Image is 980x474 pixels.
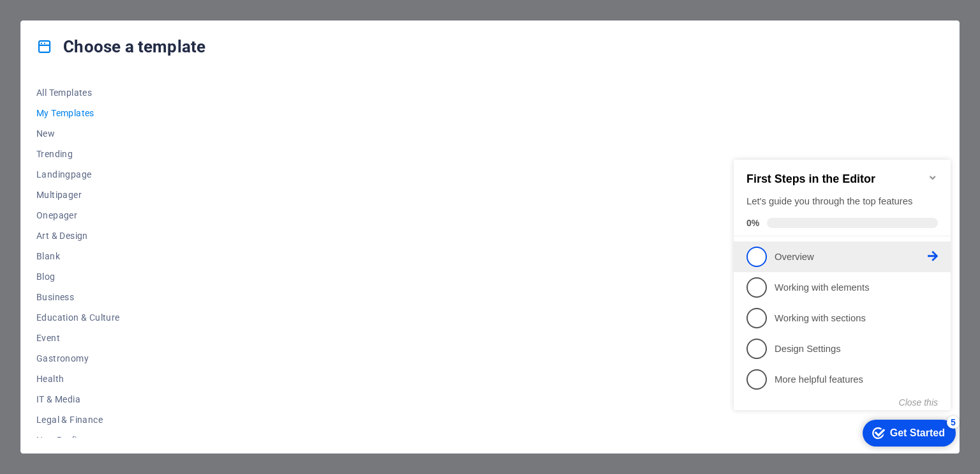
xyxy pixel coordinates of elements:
button: Onepager [36,205,120,226]
button: All Templates [36,82,120,103]
span: IT & Media [36,394,120,404]
button: Blog [36,266,120,287]
span: Business [36,292,120,302]
li: Overview [5,101,222,132]
span: Landingpage [36,169,120,180]
button: Education & Culture [36,307,120,328]
span: All Templates [36,88,120,98]
button: Health [36,369,120,389]
span: Multipager [36,190,120,200]
p: More helpful features [46,233,199,246]
span: My Templates [36,108,120,118]
p: Working with elements [46,141,199,154]
button: Non-Profit [36,430,120,450]
span: Art & Design [36,231,120,241]
button: Business [36,287,120,307]
button: Multipager [36,185,120,205]
div: Let's guide you through the top features [18,54,209,68]
div: 5 [218,275,231,288]
span: Onepager [36,210,120,220]
p: Overview [46,110,199,123]
span: Education & Culture [36,312,120,323]
span: Blog [36,271,120,282]
button: My Templates [36,103,120,123]
button: Landingpage [36,164,120,185]
p: Working with sections [46,171,199,185]
button: Gastronomy [36,348,120,369]
span: Non-Profit [36,435,120,445]
span: New [36,128,120,139]
button: Event [36,328,120,348]
span: 0% [18,77,38,88]
li: Working with elements [5,132,222,162]
span: Health [36,374,120,384]
button: Art & Design [36,226,120,246]
div: Minimize checklist [199,32,209,42]
button: Trending [36,144,120,164]
button: IT & Media [36,389,120,409]
div: Get Started 5 items remaining, 0% complete [134,279,227,306]
button: Blank [36,246,120,266]
h2: First Steps in the Editor [18,32,209,45]
span: Legal & Finance [36,415,120,425]
p: Design Settings [46,202,199,215]
span: Trending [36,149,120,159]
span: Event [36,333,120,343]
button: Close this [170,257,209,267]
button: Legal & Finance [36,409,120,430]
div: Get Started [161,287,216,298]
li: Design Settings [5,193,222,224]
h4: Choose a template [36,36,205,57]
span: Blank [36,251,120,261]
li: Working with sections [5,162,222,193]
button: New [36,123,120,144]
span: Gastronomy [36,353,120,363]
li: More helpful features [5,224,222,254]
